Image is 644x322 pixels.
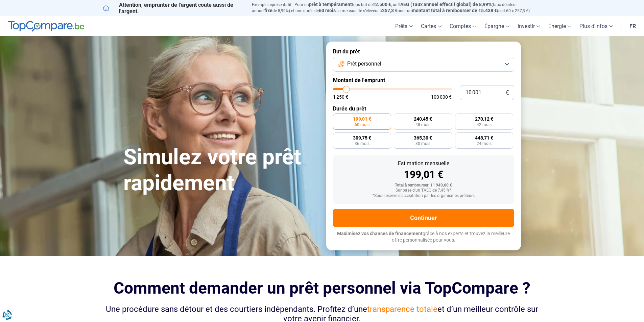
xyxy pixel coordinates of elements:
h2: Comment demander un prêt personnel via TopCompare ? [103,279,541,297]
p: grâce à nos experts et trouvez la meilleure offre personnalisée pour vous. [333,230,514,244]
span: TAEG (Taux annuel effectif global) de 8,99% [398,2,492,7]
span: € [506,90,509,96]
p: Attention, emprunter de l'argent coûte aussi de l'argent. [103,2,244,15]
label: Montant de l'emprunt [333,77,514,83]
span: 240,45 € [414,117,432,121]
span: 309,75 € [353,135,371,140]
a: Comptes [446,16,480,36]
a: Épargne [480,16,514,36]
a: Investir [514,16,544,36]
span: 36 mois [355,142,369,146]
span: 60 mois [319,8,336,13]
p: Exemple représentatif : Pour un tous but de , un (taux débiteur annuel de 8,99%) et une durée de ... [252,2,541,14]
span: 257,3 € [382,8,398,13]
span: 42 mois [477,123,492,127]
span: 270,12 € [475,117,493,121]
span: prêt à tempérament [309,2,352,7]
div: Estimation mensuelle [338,161,509,166]
div: 199,01 € [338,170,509,180]
button: Continuer [333,209,514,227]
div: Total à rembourser: 11 940,60 € [338,183,509,188]
span: 12.500 € [373,2,391,7]
div: Sur base d'un TAEG de 7,45 %* [338,188,509,193]
a: Prêts [391,16,417,36]
a: Cartes [417,16,446,36]
span: 30 mois [415,142,430,146]
button: Prêt personnel [333,57,514,72]
span: Prêt personnel [347,60,381,68]
span: 100 000 € [431,95,452,99]
span: 24 mois [477,142,492,146]
span: 1 250 € [333,95,348,99]
span: transparence totale [367,304,437,314]
span: 448,71 € [475,135,493,140]
span: fixe [264,8,272,13]
span: 199,01 € [353,117,371,121]
img: TopCompare [8,21,84,32]
div: *Sous réserve d'acceptation par les organismes prêteurs [338,194,509,198]
span: 60 mois [355,123,369,127]
label: But du prêt [333,48,514,55]
a: fr [625,16,640,36]
h1: Simulez votre prêt rapidement [123,144,318,196]
span: 365,30 € [414,135,432,140]
span: montant total à rembourser de 15.438 € [412,8,497,13]
a: Plus d'infos [575,16,617,36]
span: 48 mois [415,123,430,127]
a: Énergie [544,16,575,36]
span: Maximisez vos chances de financement [337,231,423,236]
label: Durée du prêt [333,105,514,112]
